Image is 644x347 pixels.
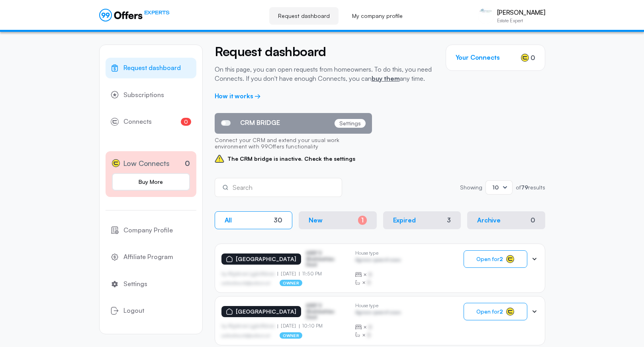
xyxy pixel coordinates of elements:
[355,257,401,265] p: Agrwsv qwervf oiuns
[123,252,173,262] span: Affiliate Program
[280,332,302,339] p: owner
[355,331,401,339] div: ×
[269,7,339,25] a: Request dashboard
[476,308,503,315] span: Open for
[123,306,144,316] span: Logout
[106,247,196,267] a: Affiliate Program
[372,74,400,82] a: buy them
[464,250,527,268] button: Open for2
[355,279,401,287] div: ×
[123,90,164,100] span: Subscriptions
[299,271,322,277] p: 11:50 PM
[215,65,434,83] p: On this page, you can open requests from homeowners. To do this, you need Connects. If you don't ...
[530,53,535,62] span: 0
[497,18,545,23] p: Estate Expert
[393,216,416,224] p: Expired
[123,63,181,73] span: Request dashboard
[516,185,545,190] p: of results
[280,280,302,286] p: owner
[367,279,371,287] span: B
[477,216,501,224] p: Archive
[221,323,278,329] p: by Afgdsrwe Ljgjkdfsbvas
[240,119,280,127] span: CRM BRIDGE
[225,216,232,224] p: All
[123,117,152,127] span: Connects
[221,271,278,277] p: by Afgdsrwe Ljgjkdfsbvas
[215,45,434,58] h2: Request dashboard
[181,118,191,126] span: 0
[221,333,270,338] p: asdfasdfasasfd@asdfasd.asf
[497,9,545,16] p: [PERSON_NAME]
[215,211,293,229] button: All30
[355,303,401,308] p: House type
[530,216,535,224] div: 0
[368,271,372,279] span: B
[367,331,371,339] span: B
[215,134,372,154] p: Connect your CRM and extend your usual work environment with 99Offers functionality
[355,323,401,331] div: ×
[123,279,147,289] span: Settings
[106,85,196,105] a: Subscriptions
[456,54,500,61] h3: Your Connects
[106,274,196,294] a: Settings
[278,271,299,277] p: [DATE]
[99,9,170,21] a: EXPERTS
[521,184,528,191] strong: 79
[383,211,461,229] button: Expired3
[447,216,451,224] div: 3
[215,92,261,100] a: How it works →
[236,256,296,263] p: [GEOGRAPHIC_DATA]
[306,250,346,267] p: ASDF S Sfasfdasfdas Dasd
[144,9,170,16] span: EXPERTS
[499,255,503,262] strong: 2
[343,7,411,25] a: My company profile
[236,308,296,315] p: [GEOGRAPHIC_DATA]
[106,220,196,241] a: Company Profile
[335,119,366,128] p: Settings
[123,225,173,236] span: Company Profile
[106,111,196,132] a: Connects0
[309,216,323,224] p: New
[299,323,323,329] p: 10:10 PM
[274,216,282,224] div: 30
[478,8,494,24] img: Lauran Bonaparte
[499,308,503,315] strong: 2
[306,303,346,320] p: ASDF S Sfasfdasfdas Dasd
[112,173,190,191] a: Buy More
[467,211,545,229] button: Archive0
[278,323,299,329] p: [DATE]
[476,256,503,262] span: Open for
[221,281,270,285] p: asdfasdfasasfd@asdfasd.asf
[460,185,482,190] p: Showing
[355,310,401,317] p: Agrwsv qwervf oiuns
[355,250,401,256] p: House type
[106,58,196,78] a: Request dashboard
[185,158,190,169] p: 0
[358,216,367,225] div: 1
[299,211,377,229] button: New1
[106,300,196,321] button: Logout
[464,303,527,320] button: Open for2
[368,323,372,331] span: B
[215,154,372,164] span: The CRM bridge is inactive. Check the settings
[123,158,170,169] span: Low Connects
[355,271,401,279] div: ×
[492,184,499,191] span: 10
